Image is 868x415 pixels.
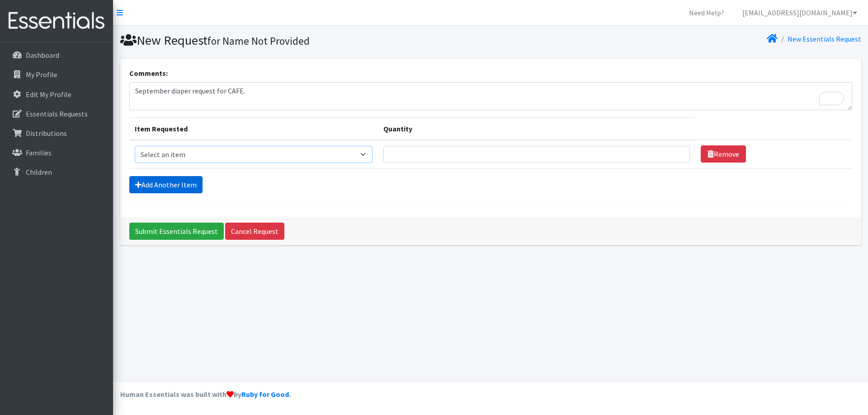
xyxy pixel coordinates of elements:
[4,85,109,103] a: Edit My Profile
[378,117,695,140] th: Quantity
[4,124,109,142] a: Distributions
[120,390,291,399] strong: Human Essentials was built with by .
[788,34,861,43] a: New Essentials Request
[129,68,168,79] label: Comments:
[735,4,864,22] a: [EMAIL_ADDRESS][DOMAIN_NAME]
[26,148,52,157] p: Families
[129,82,852,110] textarea: To enrich screen reader interactions, please activate Accessibility in Grammarly extension settings
[682,4,731,22] a: Need Help?
[4,144,109,162] a: Families
[4,105,109,123] a: Essentials Requests
[701,145,746,163] a: Remove
[4,6,109,36] img: HumanEssentials
[129,117,378,140] th: Item Requested
[129,176,203,193] a: Add Another Item
[225,223,284,240] a: Cancel Request
[26,109,88,118] p: Essentials Requests
[241,390,289,399] a: Ruby for Good
[26,90,71,99] p: Edit My Profile
[208,34,310,47] small: for Name Not Provided
[120,33,487,48] h1: New Request
[4,46,109,64] a: Dashboard
[26,129,67,138] p: Distributions
[26,51,59,60] p: Dashboard
[4,65,109,84] a: My Profile
[26,70,57,79] p: My Profile
[4,163,109,181] a: Children
[129,223,224,240] input: Submit Essentials Request
[26,168,52,177] p: Children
